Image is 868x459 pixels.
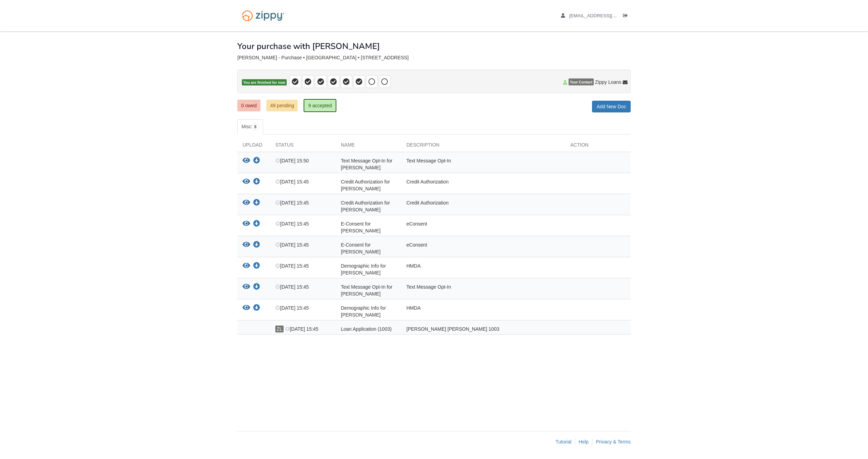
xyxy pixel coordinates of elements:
[275,158,309,163] span: [DATE] 15:50
[561,13,648,20] a: edit profile
[243,157,250,164] button: View Text Message Opt-In for Emily LaBrash
[569,79,594,86] span: Your Contact
[270,141,336,152] div: Status
[275,200,309,206] span: [DATE] 15:45
[243,178,250,186] button: View Credit Authorization for Emily LaBrash
[266,100,298,111] a: 49 pending
[237,119,263,134] a: Misc
[253,285,260,290] a: Download Text Message Opt-In for Lance Malzahn
[275,242,309,248] span: [DATE] 15:45
[275,326,284,332] span: ZL
[341,284,392,297] span: Text Message Opt-In for [PERSON_NAME]
[341,200,390,212] span: Credit Authorization for [PERSON_NAME]
[237,141,270,152] div: Upload
[401,262,565,276] div: HMDA
[253,179,260,185] a: Download Credit Authorization for Emily LaBrash
[341,158,392,170] span: Text Message Opt-In for [PERSON_NAME]
[253,263,260,269] a: Download Demographic Info for Emily LaBrash
[623,13,631,20] a: Log out
[401,157,565,171] div: Text Message Opt-In
[341,305,386,318] span: Demographic Info for [PERSON_NAME]
[243,283,250,291] button: View Text Message Opt-In for Lance Malzahn
[253,221,260,227] a: Download E-Consent for Emily LaBrash
[579,439,589,445] a: Help
[275,179,309,184] span: [DATE] 15:45
[596,439,631,445] a: Privacy & Terms
[253,200,260,206] a: Download Credit Authorization for Lance Malzahn
[237,100,260,111] a: 0 owed
[401,141,565,152] div: Description
[242,79,287,86] span: You are finished for now
[243,199,250,207] button: View Credit Authorization for Lance Malzahn
[401,326,565,332] div: [PERSON_NAME] [PERSON_NAME] 1003
[401,283,565,297] div: Text Message Opt-In
[565,141,631,152] div: Action
[237,55,631,61] div: [PERSON_NAME] - Purchase • [GEOGRAPHIC_DATA] • [STREET_ADDRESS]
[251,123,259,130] span: 9
[341,221,381,233] span: E-Consent for [PERSON_NAME]
[237,7,289,24] img: Logo
[401,220,565,234] div: eConsent
[595,79,621,86] span: Zippy Loans
[341,179,390,191] span: Credit Authorization for [PERSON_NAME]
[243,241,250,249] button: View E-Consent for Lance Malzahn
[401,241,565,255] div: eConsent
[253,158,260,164] a: Download Text Message Opt-In for Emily LaBrash
[237,42,380,51] h1: Your purchase with [PERSON_NAME]
[285,326,318,332] span: [DATE] 15:45
[401,305,565,318] div: HMDA
[275,221,309,227] span: [DATE] 15:45
[243,220,250,228] button: View E-Consent for Emily LaBrash
[275,263,309,269] span: [DATE] 15:45
[341,263,386,276] span: Demographic Info for [PERSON_NAME]
[275,284,309,290] span: [DATE] 15:45
[401,199,565,213] div: Credit Authorization
[341,242,381,255] span: E-Consent for [PERSON_NAME]
[243,305,250,312] button: View Demographic Info for Lance Malzahn
[275,305,309,311] span: [DATE] 15:45
[243,262,250,270] button: View Demographic Info for Emily LaBrash
[569,13,648,18] span: lamalzahn2012@gmail.com
[253,306,260,311] a: Download Demographic Info for Lance Malzahn
[341,326,392,332] span: Loan Application (1003)
[253,242,260,248] a: Download E-Consent for Lance Malzahn
[401,178,565,192] div: Credit Authorization
[592,101,631,112] a: Add New Doc
[304,99,336,112] a: 9 accepted
[555,439,571,445] a: Tutorial
[336,141,401,152] div: Name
